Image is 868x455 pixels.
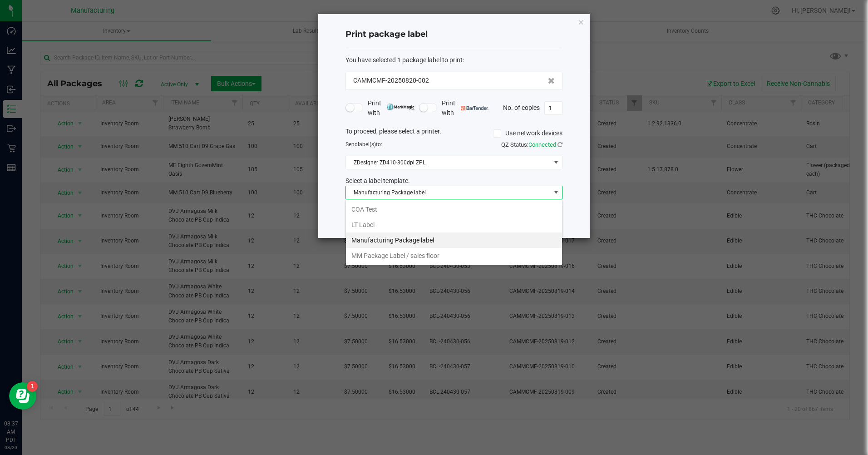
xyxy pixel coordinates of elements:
[345,56,463,64] span: You have selected 1 package label to print
[493,129,562,138] label: Use network devices
[345,141,382,148] span: Send to:
[9,382,36,410] iframe: Resource center
[346,232,562,248] li: Manufacturing Package label
[346,217,562,232] li: LT Label
[442,99,488,118] span: Print with
[368,99,414,118] span: Print with
[387,104,414,110] img: mark_magic_cybra.png
[353,76,429,85] span: CAMMCMF-20250820-002
[346,156,551,169] span: ZDesigner ZD410-300dpi ZPL
[345,55,562,65] div: :
[461,106,488,110] img: bartender.png
[346,248,562,263] li: MM Package Label / sales floor
[358,141,376,148] span: label(s)
[339,176,569,186] div: Select a label template.
[346,202,562,217] li: COA Test
[503,104,540,111] span: No. of copies
[528,141,556,148] span: Connected
[27,381,38,392] iframe: Resource center unread badge
[345,29,562,40] h4: Print package label
[501,141,562,148] span: QZ Status:
[339,127,569,140] div: To proceed, please select a printer.
[346,186,551,199] span: Manufacturing Package label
